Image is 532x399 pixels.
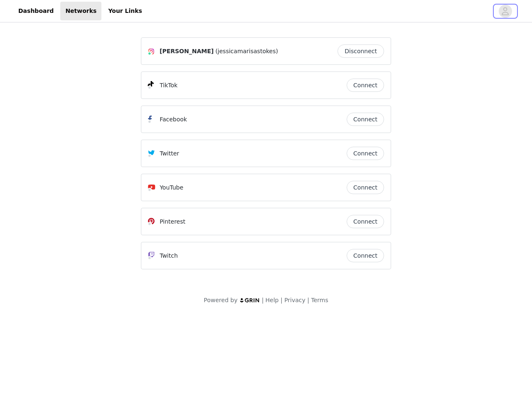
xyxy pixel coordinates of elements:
[239,298,260,303] img: logo
[501,5,509,18] div: avatar
[284,297,305,303] a: Privacy
[281,297,283,303] span: |
[262,297,264,303] span: |
[347,249,384,262] button: Connect
[160,217,185,226] p: Pinterest
[160,47,214,56] span: [PERSON_NAME]
[204,297,237,303] span: Powered by
[160,251,178,260] p: Twitch
[347,113,384,126] button: Connect
[337,44,384,58] button: Disconnect
[347,79,384,92] button: Connect
[160,115,187,124] p: Facebook
[60,2,101,20] a: Networks
[307,297,309,303] span: |
[13,2,59,20] a: Dashboard
[160,81,177,90] p: TikTok
[266,297,279,303] a: Help
[311,297,328,303] a: Terms
[347,181,384,194] button: Connect
[347,215,384,228] button: Connect
[215,47,278,56] span: (jessicamarisastokes)
[148,48,155,55] img: Instagram Icon
[160,149,179,158] p: Twitter
[160,183,183,192] p: YouTube
[103,2,147,20] a: Your Links
[347,147,384,160] button: Connect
